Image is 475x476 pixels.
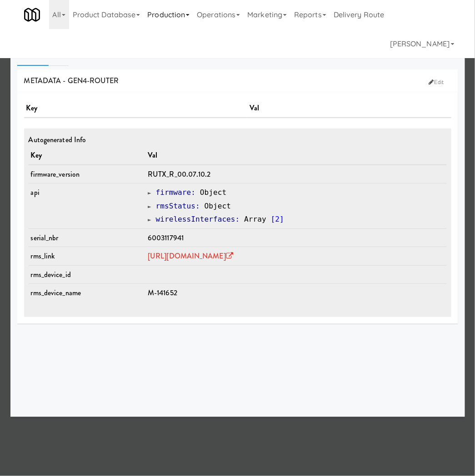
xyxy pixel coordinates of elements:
span: rmsStatus [156,202,196,210]
a: [PERSON_NAME] [386,29,458,58]
th: Key [29,146,146,165]
td: rms_device_name [29,284,146,302]
span: firmware [156,188,191,197]
th: Val [145,146,446,165]
span: M-141652 [148,288,177,298]
span: : [235,215,240,223]
span: Object [205,202,231,210]
a: [URL][DOMAIN_NAME] [148,251,233,261]
th: Val [247,99,451,118]
span: RUTX_R_00.07.10.2 [148,169,211,179]
span: : [191,188,196,197]
td: rms_device_id [29,265,146,284]
th: Key [24,99,247,118]
span: : [195,202,200,210]
span: Autogenerated Info [29,134,86,145]
span: Array [244,215,266,223]
span: 2 [275,215,280,223]
td: firmware_version [29,165,146,183]
td: serial_nbr [29,228,146,247]
span: Object [200,188,226,197]
td: api [29,183,146,229]
img: Micromart [24,7,40,23]
span: ] [280,215,284,223]
span: Edit [429,78,444,86]
span: [ [271,215,275,223]
span: METADATA - gen4-router [24,75,119,86]
td: rms_link [29,247,146,266]
span: 6003117941 [148,233,184,243]
span: wirelessInterfaces [156,215,235,223]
